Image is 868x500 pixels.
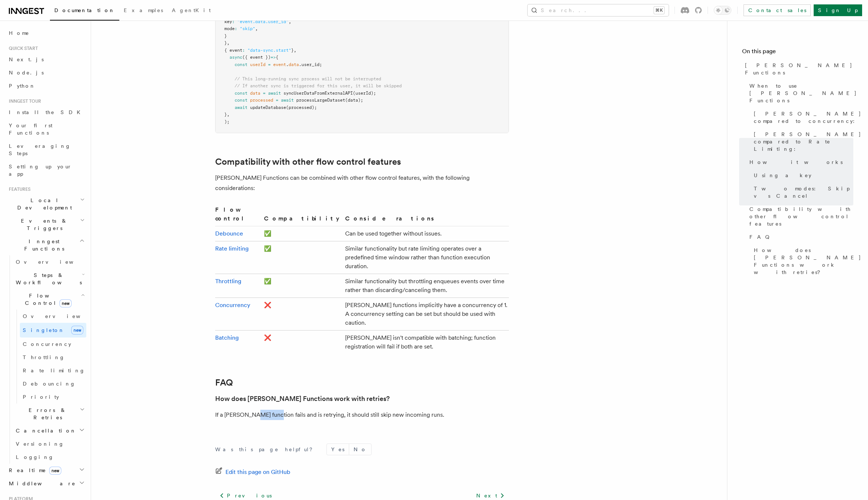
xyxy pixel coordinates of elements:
[742,47,853,59] h4: On this page
[23,354,65,360] span: Throttling
[235,83,402,88] span: // If another sync is triggered for this user, it will be skipped
[20,390,86,404] a: Priority
[20,337,86,351] a: Concurrency
[13,450,86,464] a: Logging
[16,454,54,460] span: Logging
[20,323,86,337] a: Singletonnew
[215,394,390,404] a: How does [PERSON_NAME] Functions work with retries?
[283,91,353,96] span: syncUserDataFromExternalAPI
[6,119,86,139] a: Your first Functions
[20,351,86,364] a: Throttling
[232,19,235,24] span: :
[23,327,65,333] span: Singleton
[742,59,853,79] a: [PERSON_NAME] Functions
[16,441,64,447] span: Versioning
[9,143,71,156] span: Leveraging Steps
[6,26,86,40] a: Home
[20,310,86,323] a: Overview
[225,467,290,477] span: Edit this page on GitHub
[299,62,322,67] span: .user_id;
[327,444,349,455] button: Yes
[353,91,376,96] span: (userId);
[215,230,243,237] a: Debounce
[71,326,83,335] span: new
[124,7,163,13] span: Examples
[6,235,86,255] button: Inngest Functions
[261,331,342,354] td: ❌
[261,298,342,331] td: ❌
[23,394,59,400] span: Priority
[268,62,271,67] span: =
[235,62,247,67] span: const
[13,406,80,421] span: Errors & Retries
[749,233,773,241] span: FAQ
[242,55,271,60] span: ({ event })
[224,33,227,39] span: }
[23,341,71,347] span: Concurrency
[9,29,29,37] span: Home
[281,98,294,103] span: await
[744,4,811,16] a: Contact sales
[6,53,86,66] a: Next.js
[289,62,299,67] span: data
[6,79,86,92] a: Python
[291,48,294,53] span: }
[6,45,38,51] span: Quick start
[749,205,853,227] span: Compatibility with other flow control features
[9,56,44,62] span: Next.js
[54,7,115,13] span: Documentation
[247,48,291,53] span: "data-sync.start"
[172,7,211,13] span: AgentKit
[261,241,342,274] td: ✅
[215,302,250,309] a: Concurrency
[286,62,289,67] span: .
[754,110,861,125] span: [PERSON_NAME] compared to concurrency:
[714,6,731,15] button: Toggle dark mode
[215,410,509,420] p: If a [PERSON_NAME] function fails and is retrying, it should still skip new incoming runs.
[9,123,53,136] span: Your first Functions
[13,404,86,424] button: Errors & Retries
[20,377,86,390] a: Debouncing
[345,98,363,103] span: (data);
[342,205,509,226] th: Considerations
[215,245,249,252] a: Rate limiting
[227,112,229,117] span: ,
[9,83,36,89] span: Python
[13,427,76,434] span: Cancellation
[13,292,81,307] span: Flow Control
[6,98,41,104] span: Inngest tour
[215,157,401,167] a: Compatibility with other flow control features
[215,467,290,477] a: Edit this page on GitHub
[235,105,247,110] span: await
[294,48,296,53] span: ,
[6,197,80,211] span: Local Development
[13,255,86,269] a: Overview
[13,269,86,289] button: Steps & Workflows
[250,98,273,103] span: processed
[6,464,86,477] button: Realtimenew
[342,331,509,354] td: [PERSON_NAME] isn't compatible with batching; function registration will fail if both are set.
[528,4,669,16] button: Search...⌘K
[751,107,853,128] a: [PERSON_NAME] compared to concurrency:
[215,446,318,453] p: Was this page helpful?
[745,62,853,76] span: [PERSON_NAME] Functions
[240,26,255,31] span: "skip"
[235,76,381,81] span: // This long-running sync process will not be interrupted
[349,444,371,455] button: No
[746,202,853,230] a: Compatibility with other flow control features
[13,271,82,286] span: Steps & Workflows
[751,128,853,156] a: [PERSON_NAME] compared to Rate Limiting:
[16,259,91,265] span: Overview
[6,106,86,119] a: Install the SDK
[342,226,509,241] td: Can be used together without issues.
[215,377,233,388] a: FAQ
[20,364,86,377] a: Rate limiting
[6,217,80,232] span: Events & Triggers
[50,2,119,21] a: Documentation
[296,98,345,103] span: processLargeDataset
[235,98,247,103] span: const
[273,62,286,67] span: event
[242,48,245,53] span: :
[746,230,853,244] a: FAQ
[49,467,61,475] span: new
